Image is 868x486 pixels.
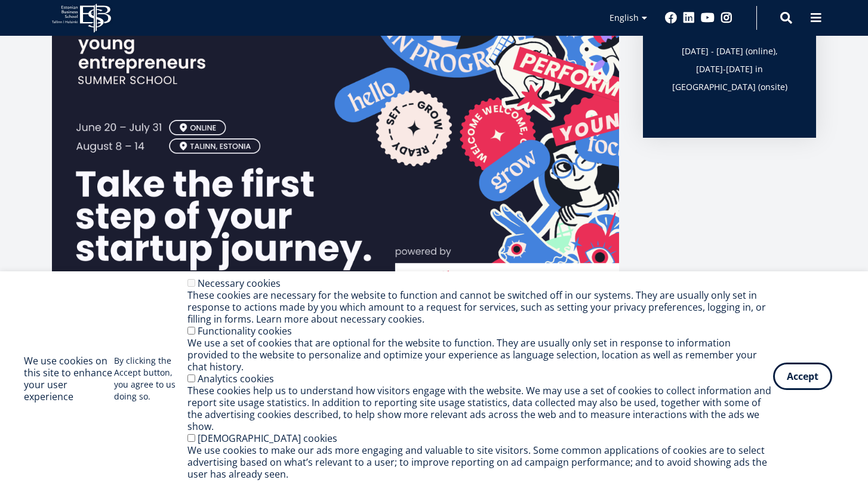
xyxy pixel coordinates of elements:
[198,432,337,445] label: [DEMOGRAPHIC_DATA] cookies
[24,355,114,403] h2: We use cookies on this site to enhance your user experience
[665,12,677,24] a: Facebook
[198,277,281,290] label: Necessary cookies
[773,363,832,390] button: Accept
[683,12,695,24] a: Linkedin
[187,444,773,480] div: We use cookies to make our ads more engaging and valuable to site visitors. Some common applicati...
[701,12,715,24] a: Youtube
[721,12,732,24] a: Instagram
[198,372,274,385] label: Analytics cookies
[187,289,773,325] div: These cookies are necessary for the website to function and cannot be switched off in our systems...
[198,324,292,338] label: Functionality cookies
[187,337,773,373] div: We use a set of cookies that are optional for the website to function. They are usually only set ...
[667,42,792,96] p: [DATE] - [DATE] (online), [DATE]-[DATE] in [GEOGRAPHIC_DATA] (onsite)
[187,385,773,432] div: These cookies help us to understand how visitors engage with the website. We may use a set of coo...
[114,355,187,403] p: By clicking the Accept button, you agree to us doing so.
